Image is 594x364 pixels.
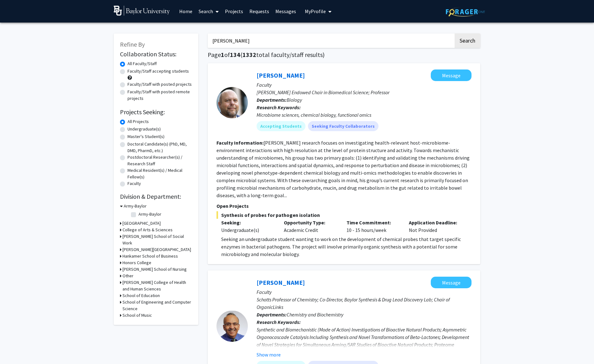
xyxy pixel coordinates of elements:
[221,226,274,234] div: Undergraduate(s)
[342,219,404,234] div: 10 - 15 hours/week
[120,193,192,200] h2: Division & Department:
[124,203,147,209] h3: Army-Baylor
[257,311,287,318] b: Departments:
[128,126,161,132] label: Undergraduate(s)
[246,0,272,22] a: Requests
[242,51,256,59] span: 1332
[221,51,224,59] span: 1
[122,292,160,299] h3: School of Education
[257,71,305,79] a: [PERSON_NAME]
[287,311,343,318] span: Chemistry and Biochemistry
[257,89,472,96] p: [PERSON_NAME] Endowed Chair in Biomedical Science; Professor
[216,140,470,198] fg-read-more: [PERSON_NAME] research focuses on investigating health-relevant host-microbiome-environment inter...
[431,69,472,81] button: Message Aaron Wright
[272,0,299,22] a: Messages
[216,140,263,146] b: Faculty Information:
[257,296,472,311] p: Schotts Professor of Chemistry; Co-Director, Baylor Synthesis & Drug Lead Discovery Lab; Chair of...
[208,33,454,48] input: Search Keywords
[122,233,192,246] h3: [PERSON_NAME] School of Social Work
[120,40,145,48] span: Refine By
[122,220,161,227] h3: [GEOGRAPHIC_DATA]
[138,211,161,218] label: Army-Baylor
[122,312,152,319] h3: School of Music
[257,121,305,131] mat-chip: Accepting Students
[409,219,462,226] p: Application Deadline:
[122,266,187,273] h3: [PERSON_NAME] School of Nursing
[176,0,195,22] a: Home
[284,219,337,226] p: Opportunity Type:
[216,202,472,210] p: Open Projects
[128,141,192,154] label: Doctoral Candidate(s) (PhD, MD, DMD, PharmD, etc.)
[257,279,305,286] a: [PERSON_NAME]
[128,89,192,102] label: Faculty/Staff with posted remote projects
[120,108,192,116] h2: Projects Seeking:
[128,60,157,67] label: All Faculty/Staff
[230,51,240,59] span: 134
[122,246,191,253] h3: [PERSON_NAME][GEOGRAPHIC_DATA]
[122,259,151,266] h3: Honors College
[208,51,480,59] h1: Page of ( total faculty/staff results)
[122,253,178,259] h3: Hankamer School of Business
[128,81,192,88] label: Faculty/Staff with posted projects
[257,351,281,358] button: Show more
[346,219,400,226] p: Time Commitment:
[257,288,472,296] p: Faculty
[257,81,472,89] p: Faculty
[287,97,302,103] span: Biology
[128,118,149,125] label: All Projects
[404,219,467,234] div: Not Provided
[195,0,222,22] a: Search
[431,277,472,288] button: Message Daniel Romo
[221,235,472,258] p: Seeking an undergraduate student wanting to work on the development of chemical probes that targe...
[128,133,164,140] label: Master's Student(s)
[221,219,274,226] p: Seeking:
[257,97,287,103] b: Departments:
[257,111,472,119] div: Microbiome sciences, chemical biology, functional omics
[128,68,189,74] label: Faculty/Staff accepting students
[122,279,192,292] h3: [PERSON_NAME] College of Health and Human Sciences
[5,336,27,359] iframe: Chat
[308,121,378,131] mat-chip: Seeking Faculty Collaborators
[222,0,246,22] a: Projects
[216,211,472,219] span: Synthesis of probes for pathogen isolation
[446,7,485,17] img: ForagerOne Logo
[257,319,301,325] b: Research Keywords:
[122,299,192,312] h3: School of Engineering and Computer Science
[257,326,472,356] div: Synthetic and Biomechanistic (Mode of Action) Investigations of Bioactive Natural Products; Asymm...
[128,167,192,180] label: Medical Resident(s) / Medical Fellow(s)
[114,6,170,16] img: Baylor University Logo
[279,219,342,234] div: Academic Credit
[257,104,301,110] b: Research Keywords:
[455,33,480,48] button: Search
[122,227,173,233] h3: College of Arts & Sciences
[305,8,326,14] span: My Profile
[128,180,141,187] label: Faculty
[122,273,133,279] h3: Other
[120,50,192,58] h2: Collaboration Status:
[128,154,192,167] label: Postdoctoral Researcher(s) / Research Staff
